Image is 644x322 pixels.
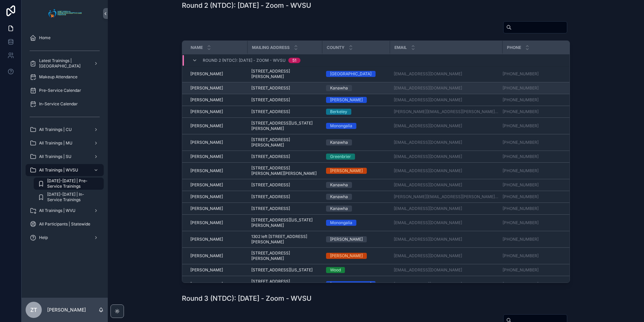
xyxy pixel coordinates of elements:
a: [EMAIL_ADDRESS][DOMAIN_NAME] [394,182,462,188]
a: [STREET_ADDRESS][PERSON_NAME] [251,279,318,290]
a: [EMAIL_ADDRESS][DOMAIN_NAME] [394,123,498,129]
a: [EMAIL_ADDRESS][DOMAIN_NAME] [394,253,498,259]
a: [PHONE_NUMBER] [503,237,539,242]
a: [PERSON_NAME] [190,97,243,103]
a: [PHONE_NUMBER] [503,85,539,91]
a: [PERSON_NAME] [190,253,243,259]
a: [PERSON_NAME] [190,267,243,273]
a: [PHONE_NUMBER] [503,220,539,225]
a: [PERSON_NAME] [190,182,243,188]
div: Greenbrier [330,154,351,160]
a: In-Service Calendar [26,98,104,110]
span: Email [394,45,407,50]
div: Berkeley [330,109,347,115]
a: 1302 left [STREET_ADDRESS][PERSON_NAME] [251,234,318,245]
a: [PHONE_NUMBER] [503,109,577,114]
h1: Round 3 (NTDC): [DATE] - Zoom - WVSU [182,294,312,303]
span: [STREET_ADDRESS] [251,109,290,114]
span: [STREET_ADDRESS][PERSON_NAME] [251,69,318,79]
div: Kanawha [330,194,348,200]
div: Kanawha [330,85,348,91]
a: [EMAIL_ADDRESS][DOMAIN_NAME] [394,85,462,91]
a: [PHONE_NUMBER] [503,182,539,188]
div: [PERSON_NAME] [330,253,363,259]
div: [GEOGRAPHIC_DATA] [330,281,372,287]
a: Berkeley [326,109,386,115]
a: [EMAIL_ADDRESS][DOMAIN_NAME] [394,220,498,225]
div: 51 [292,58,296,63]
a: [STREET_ADDRESS][PERSON_NAME] [251,137,318,148]
a: [EMAIL_ADDRESS][DOMAIN_NAME] [394,123,462,129]
a: All Trainings | CU [26,124,104,136]
a: [EMAIL_ADDRESS][DOMAIN_NAME] [394,237,462,242]
span: [STREET_ADDRESS][US_STATE] [251,267,313,273]
a: [PHONE_NUMBER] [503,97,577,103]
a: [STREET_ADDRESS][US_STATE][PERSON_NAME] [251,120,318,131]
span: ZT [30,306,37,314]
span: Makeup Attendance [39,74,77,80]
a: [STREET_ADDRESS] [251,109,318,114]
a: [PERSON_NAME][EMAIL_ADDRESS][PERSON_NAME][DOMAIN_NAME] [394,194,498,199]
div: Kanawha [330,182,348,188]
a: Kanawha [326,194,386,200]
span: Round 2 (NTDC): [DATE] - Zoom - WVSU [203,58,286,63]
span: All Trainings | WVU [39,208,75,213]
a: All Participants | Statewide [26,218,104,230]
a: [PHONE_NUMBER] [503,267,577,273]
span: All Trainings | WVSU [39,167,78,173]
div: [GEOGRAPHIC_DATA] [330,71,372,77]
a: [PHONE_NUMBER] [503,206,577,211]
div: Monongalia [330,123,352,129]
span: Name [191,45,203,50]
a: [PHONE_NUMBER] [503,194,539,199]
h1: Round 2 (NTDC): [DATE] - Zoom - WVSU [182,1,311,10]
a: [PHONE_NUMBER] [503,220,577,225]
a: [STREET_ADDRESS] [251,182,318,188]
a: [PERSON_NAME] [190,237,243,242]
div: [PERSON_NAME] [330,97,363,103]
span: Mailing Address [252,45,290,50]
span: In-Service Calendar [39,101,78,107]
a: [STREET_ADDRESS] [251,97,318,103]
span: All Participants | Statewide [39,221,90,227]
span: [PERSON_NAME] [190,253,223,259]
a: [STREET_ADDRESS] [251,206,318,211]
div: [PERSON_NAME] [330,168,363,174]
span: Home [39,35,51,41]
a: [PERSON_NAME] [326,168,386,174]
span: [STREET_ADDRESS] [251,97,290,103]
span: [STREET_ADDRESS][PERSON_NAME][PERSON_NAME] [251,165,318,176]
a: [PHONE_NUMBER] [503,182,577,188]
span: [PERSON_NAME] [190,123,223,129]
span: [PERSON_NAME] [190,182,223,188]
a: [STREET_ADDRESS][US_STATE] [251,267,318,273]
a: All Trainings | WVU [26,205,104,217]
span: [PERSON_NAME] [190,140,223,145]
span: [STREET_ADDRESS] [251,194,290,199]
a: [EMAIL_ADDRESS][DOMAIN_NAME] [394,168,498,173]
a: [PHONE_NUMBER] [503,253,577,259]
a: Kanawha [326,182,386,188]
a: All Trainings | SU [26,151,104,163]
a: [PERSON_NAME] [190,206,243,211]
a: [PHONE_NUMBER] [503,281,577,287]
span: [PERSON_NAME] [190,154,223,159]
a: [PHONE_NUMBER] [503,123,539,129]
a: [PERSON_NAME] [326,253,386,259]
a: Greenbrier [326,154,386,160]
a: [PHONE_NUMBER] [503,206,539,211]
a: [PERSON_NAME] [190,154,243,159]
a: [EMAIL_ADDRESS][DOMAIN_NAME] [394,267,462,273]
a: [EMAIL_ADDRESS][DOMAIN_NAME] [394,140,498,145]
a: All Trainings | MU [26,137,104,149]
span: [DATE]-[DATE] | In-Service Trainings [47,192,97,203]
span: [PERSON_NAME] [190,267,223,273]
span: [STREET_ADDRESS] [251,154,290,159]
span: Latest Trainings | [GEOGRAPHIC_DATA] [39,58,88,69]
a: [PERSON_NAME][EMAIL_ADDRESS][PERSON_NAME][DOMAIN_NAME] [394,109,498,114]
a: [PHONE_NUMBER] [503,194,577,199]
a: [PHONE_NUMBER] [503,253,539,259]
a: [PHONE_NUMBER] [503,140,577,145]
